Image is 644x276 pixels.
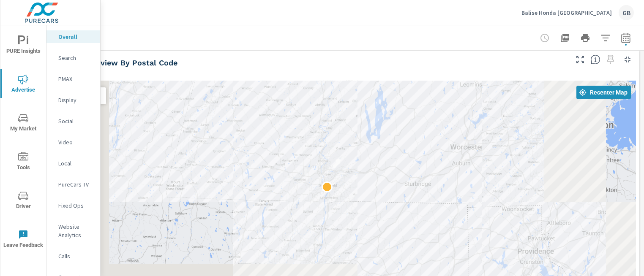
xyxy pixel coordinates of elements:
div: Search [46,51,100,64]
p: Balise Honda [GEOGRAPHIC_DATA] [521,9,612,16]
div: Video [46,136,100,149]
div: nav menu [0,25,46,258]
span: Leave Feedback [3,230,44,250]
span: Recenter Map [580,89,628,96]
div: Calls [46,250,100,262]
p: Search [58,54,93,62]
div: Overall [46,30,100,43]
button: Print Report [577,30,594,46]
button: Minimize Widget [621,53,634,66]
span: Tools [3,152,44,173]
span: PURE Insights [3,35,44,56]
p: Local [58,159,93,168]
h5: Performance Overview By Postal Code [33,58,177,67]
div: Fixed Ops [46,199,100,212]
div: PMAX [46,73,100,85]
p: Display [58,96,93,104]
span: Advertise [3,74,44,95]
div: GB [619,5,634,20]
p: Website Analytics [58,222,93,239]
p: Social [58,117,93,125]
button: Make Fullscreen [573,53,587,66]
span: Driver [3,191,44,211]
p: Calls [58,252,93,260]
div: Display [46,94,100,106]
div: Social [46,115,100,127]
button: Recenter Map [576,86,631,99]
p: PureCars TV [58,180,93,189]
p: Video [58,138,93,146]
p: Fixed Ops [58,201,93,210]
span: My Market [3,113,44,134]
p: Overall [58,32,93,41]
p: PMAX [58,75,93,83]
button: Select Date Range [617,30,634,46]
span: Understand performance data by postal code. Individual postal codes can be selected and expanded ... [590,54,600,65]
div: PureCars TV [46,178,100,191]
div: Website Analytics [46,220,100,241]
div: Local [46,157,100,170]
button: Apply Filters [597,30,614,46]
span: Select a preset date range to save this widget [604,53,617,66]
